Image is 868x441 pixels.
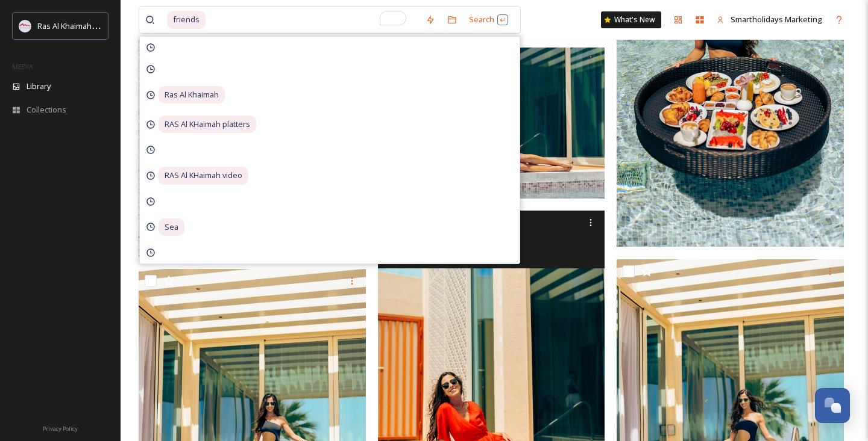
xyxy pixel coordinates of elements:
input: To enrich screen reader interactions, please activate Accessibility in Grammarly extension settings [207,7,420,33]
a: Smartholidays Marketing [711,8,828,31]
a: Privacy Policy [43,421,78,435]
span: RAS Al KHaimah platters [159,116,256,133]
a: What's New [601,11,661,28]
span: Collections [27,104,66,116]
span: Ras Al Khaimah [159,86,225,103]
span: Library [27,81,51,92]
button: Open Chat [815,388,850,423]
span: MEDIA [12,62,33,71]
span: RAS Al KHaimah video [159,167,248,184]
div: Search [463,8,514,31]
span: Smartholidays Marketing [731,14,822,25]
span: friends [167,11,206,28]
span: Sea [159,218,184,236]
img: Logo_RAKTDA_RGB-01.png [19,20,31,32]
span: Privacy Policy [43,425,78,433]
span: Ras Al Khaimah Tourism Development Authority [37,20,208,31]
